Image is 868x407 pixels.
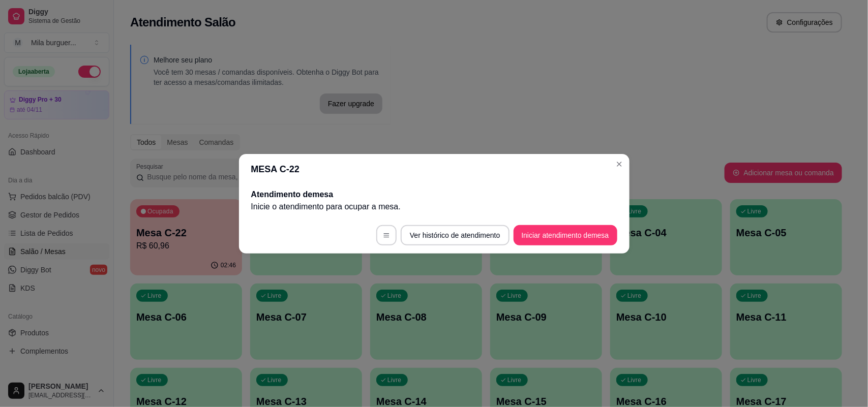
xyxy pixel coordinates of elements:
[239,154,630,184] header: MESA C-22
[251,201,617,213] p: Inicie o atendimento para ocupar a mesa .
[251,189,617,201] h2: Atendimento de mesa
[401,225,509,245] button: Ver histórico de atendimento
[514,225,617,245] button: Iniciar atendimento demesa
[611,156,627,172] button: Close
